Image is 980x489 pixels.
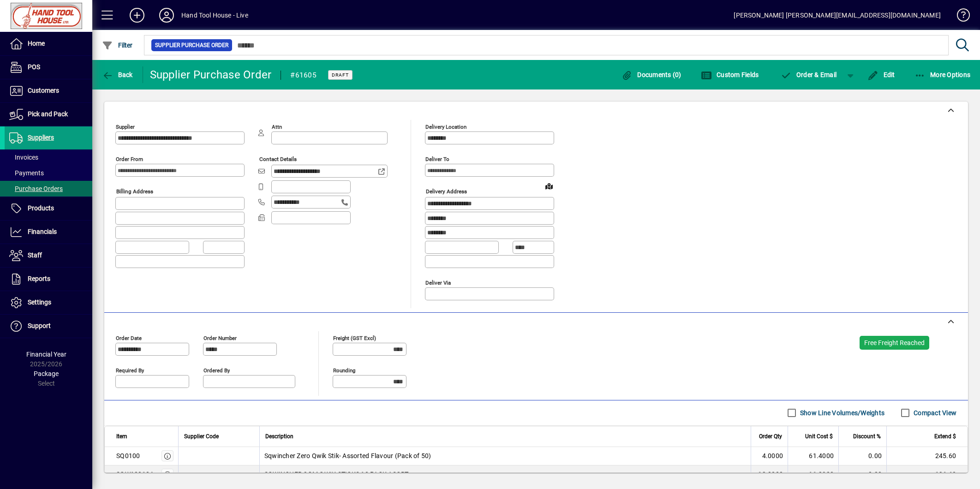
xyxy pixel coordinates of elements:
button: Custom Fields [699,66,761,83]
button: Add [122,7,152,24]
mat-label: Ordered by [203,367,230,373]
button: More Options [912,66,973,83]
span: Sqwincher Zero Qwik Stik- Assorted Flavour (Pack of 50) [264,451,431,460]
mat-label: Required by [116,367,144,373]
span: Settings [28,298,51,306]
div: Hand Tool House - Live [181,8,248,23]
label: Show Line Volumes/Weights [798,408,884,417]
a: Purchase Orders [5,181,92,197]
span: Order & Email [780,71,837,78]
mat-label: Rounding [333,367,355,373]
span: Pick and Pack [28,110,68,118]
td: 136.68 [886,465,968,484]
a: Pick and Pack [5,103,92,126]
span: Custom Fields [701,71,759,78]
span: SQWINCHER 3GM QWIK STICKS 10 PACK ASORT [264,470,409,479]
app-page-header-button: Back [92,66,143,83]
mat-label: Order number [203,334,237,341]
td: 11.3900 [788,465,838,484]
a: Support [5,315,92,338]
span: Extend $ [934,431,956,441]
div: SQW100104 [116,470,153,479]
button: Filter [100,37,135,54]
span: More Options [914,71,971,78]
span: Reports [28,275,50,282]
span: Purchase Orders [9,185,63,192]
mat-label: Deliver via [425,279,451,286]
button: Order & Email [776,66,841,83]
span: Products [28,204,54,212]
mat-label: Order from [116,156,143,162]
span: Customers [28,87,59,94]
div: Supplier Purchase Order [150,67,272,82]
a: POS [5,56,92,79]
button: Back [100,66,135,83]
td: 4.0000 [751,447,788,465]
span: Supplier Code [184,431,219,441]
td: 12.0000 [751,465,788,484]
span: Discount % [853,431,881,441]
mat-label: Order date [116,334,142,341]
span: POS [28,63,40,71]
a: Reports [5,268,92,291]
div: SQ0100 [116,451,140,460]
a: View on map [542,179,556,193]
td: 245.60 [886,447,968,465]
span: Package [34,370,59,377]
mat-label: Supplier [116,124,135,130]
button: Edit [865,66,897,83]
a: Products [5,197,92,220]
a: Financials [5,221,92,244]
mat-label: Attn [272,124,282,130]
a: Home [5,32,92,55]
span: Financial Year [26,351,66,358]
span: Order Qty [759,431,782,441]
a: Customers [5,79,92,102]
button: Documents (0) [619,66,684,83]
span: Financials [28,228,57,235]
button: Profile [152,7,181,24]
td: 0.00 [838,465,886,484]
a: Staff [5,244,92,267]
span: Description [265,431,293,441]
a: Invoices [5,149,92,165]
span: Documents (0) [621,71,681,78]
a: Payments [5,165,92,181]
span: Edit [867,71,895,78]
span: Back [102,71,133,78]
span: Unit Cost $ [805,431,833,441]
label: Compact View [912,408,956,417]
mat-label: Deliver To [425,156,449,162]
div: [PERSON_NAME] [PERSON_NAME][EMAIL_ADDRESS][DOMAIN_NAME] [734,8,941,23]
span: Suppliers [28,134,54,141]
mat-label: Delivery Location [425,124,466,130]
a: Settings [5,291,92,314]
span: Supplier Purchase Order [155,41,228,50]
td: 61.4000 [788,447,838,465]
span: Home [28,40,45,47]
span: Filter [102,42,133,49]
a: Knowledge Base [950,2,968,32]
span: Support [28,322,51,329]
span: Item [116,431,127,441]
span: Invoices [9,154,38,161]
td: 0.00 [838,447,886,465]
div: #61605 [290,68,317,83]
span: Payments [9,169,44,177]
span: Staff [28,251,42,259]
span: Draft [332,72,349,78]
mat-label: Freight (GST excl) [333,334,376,341]
span: Free Freight Reached [864,339,925,346]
